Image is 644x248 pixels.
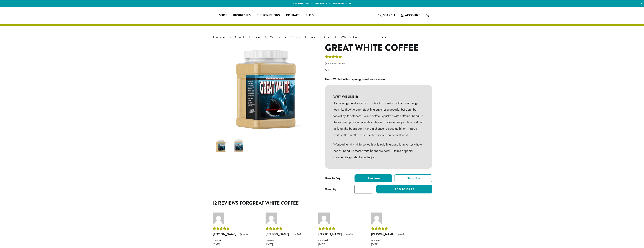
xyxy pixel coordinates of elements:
time: [DATE] [318,243,362,246]
span: Businesses [233,13,251,18]
a: (12customer reviews) [325,62,432,65]
b: WHY WE LIKE IT: [333,93,424,100]
span: › [321,34,322,39]
span: $ [325,68,327,72]
em: (verified customer) [371,233,406,242]
div: Rated 5.00 out of 5 [325,55,342,60]
h2: 12 reviews for [213,200,431,206]
img: Great White Coffee - Image 2 [231,138,246,153]
time: [DATE] [371,243,414,246]
span: Subscriptions [257,13,280,18]
a: Coffee [235,35,261,39]
strong: [PERSON_NAME] [318,232,342,236]
a: Search [375,12,398,18]
img: Great White Coffee [213,138,228,153]
em: (verified customer) [318,233,353,242]
a: White Coffee [270,35,317,39]
a: Get started with our best seller [315,2,351,5]
div: Rated 5 out of 5 [266,226,309,231]
strong: [PERSON_NAME] [266,232,289,236]
input: Product quantity [355,185,372,193]
div: Rated 5 out of 5 [318,226,362,231]
div: Rated 5 out of 5 [371,226,414,231]
div: Rated 5 out of 5 [213,226,256,231]
b: Great White Coffee is pre-ground for espresso. [325,77,386,81]
span: Great White Coffee [249,199,299,206]
span: Shop [219,13,227,18]
time: [DATE] [266,243,309,246]
em: (verified customer) [266,233,301,242]
p: It’s not magic — it’s science. Delicately roasted coffee beans might look like they’ve been stuck... [333,100,424,138]
span: Purchase [367,176,380,180]
span: › [230,34,231,39]
button: Add to cart [376,185,432,193]
p: Wondering why white coffee is only sold in ground form versus whole bean? Because those white bea... [333,141,424,160]
time: [DATE] [213,243,256,246]
h1: Great White Coffee [325,42,432,53]
bdi: 31.50 [325,68,335,72]
strong: [PERSON_NAME] [213,232,236,236]
nav: Breadcrumb [212,35,432,39]
span: Search [383,13,395,17]
em: (verified customer) [213,233,248,242]
span: How To Buy [325,176,341,180]
span: Contact [286,13,300,18]
span: Blog [306,13,314,18]
span: 12 [326,62,328,65]
span: Account [405,13,420,17]
span: Subscribe [407,176,420,180]
strong: [PERSON_NAME] [371,232,395,236]
img: Great White Coffee [218,42,313,137]
span: › [265,34,266,39]
a: Shop [216,12,230,18]
div: Quantity [325,187,336,192]
a: Home [212,35,226,39]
